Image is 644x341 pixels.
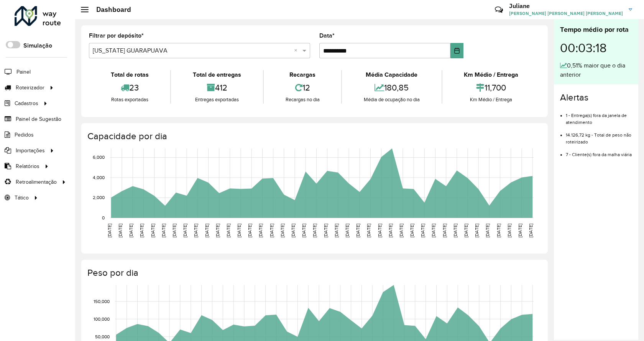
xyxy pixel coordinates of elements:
text: [DATE] [453,224,458,237]
div: Recargas [266,70,339,79]
text: [DATE] [172,224,177,237]
div: Tempo médio por rota [560,25,632,35]
text: 0 [102,215,105,220]
text: [DATE] [291,224,296,237]
text: 50,000 [95,334,110,339]
text: [DATE] [420,224,425,237]
text: [DATE] [334,224,339,237]
text: [DATE] [215,224,220,237]
label: Simulação [23,41,52,50]
text: [DATE] [507,224,512,237]
text: [DATE] [237,224,242,237]
text: [DATE] [128,224,133,237]
div: Média Capacidade [344,70,439,79]
h4: Peso por dia [87,267,540,278]
text: [DATE] [388,224,393,237]
li: 1 - Entrega(s) fora da janela de atendimento [566,106,632,126]
text: [DATE] [431,224,436,237]
text: [DATE] [301,224,306,237]
text: [DATE] [226,224,231,237]
div: 12 [266,79,339,96]
text: 6,000 [93,155,105,160]
span: Pedidos [15,131,34,139]
text: [DATE] [442,224,447,237]
span: Importações [16,147,45,155]
li: 14.126,72 kg - Total de peso não roteirizado [566,126,632,145]
div: Entregas exportadas [173,96,261,104]
div: Km Médio / Entrega [444,96,538,104]
h4: Capacidade por dia [87,131,540,142]
div: Total de entregas [173,70,261,79]
text: 150,000 [94,299,110,304]
text: [DATE] [139,224,144,237]
span: Painel [16,68,31,76]
span: [PERSON_NAME] [PERSON_NAME] [PERSON_NAME] [509,10,623,17]
text: [DATE] [463,224,468,237]
text: [DATE] [258,224,263,237]
text: [DATE] [150,224,155,237]
span: Clear all [294,46,301,55]
text: [DATE] [247,224,252,237]
text: [DATE] [366,224,371,237]
a: Contato Rápido [491,2,507,18]
text: [DATE] [474,224,479,237]
text: 4,000 [93,175,105,180]
div: Rotas exportadas [91,96,168,104]
li: 7 - Cliente(s) fora da malha viária [566,145,632,158]
div: 00:03:18 [560,35,632,61]
div: Total de rotas [91,70,168,79]
text: [DATE] [118,224,123,237]
text: [DATE] [485,224,490,237]
text: [DATE] [312,224,317,237]
text: [DATE] [161,224,166,237]
span: Relatórios [16,162,39,170]
span: Cadastros [15,99,38,107]
label: Filtrar por depósito [89,31,144,40]
text: 2,000 [93,195,105,200]
span: Tático [15,194,29,202]
div: 23 [91,79,168,96]
span: Painel de Sugestão [16,115,61,123]
span: Roteirizador [16,84,44,92]
text: [DATE] [399,224,404,237]
text: [DATE] [280,224,285,237]
div: Km Médio / Entrega [444,70,538,79]
div: 11,700 [444,79,538,96]
text: [DATE] [345,224,350,237]
span: Retroalimentação [16,178,57,186]
div: 0,51% maior que o dia anterior [560,61,632,79]
h4: Alertas [560,92,632,103]
div: 412 [173,79,261,96]
h2: Dashboard [89,5,131,14]
text: [DATE] [409,224,414,237]
text: [DATE] [528,224,533,237]
text: [DATE] [269,224,274,237]
div: Média de ocupação no dia [344,96,439,104]
text: [DATE] [204,224,209,237]
text: [DATE] [193,224,198,237]
text: [DATE] [182,224,187,237]
div: Recargas no dia [266,96,339,104]
label: Data [319,31,335,40]
text: [DATE] [323,224,328,237]
text: [DATE] [355,224,360,237]
h3: Juliane [509,2,623,10]
text: [DATE] [517,224,522,237]
div: 180,85 [344,79,439,96]
text: [DATE] [496,224,501,237]
text: 100,000 [94,316,110,321]
text: [DATE] [377,224,382,237]
button: Choose Date [450,43,463,58]
text: [DATE] [107,224,112,237]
